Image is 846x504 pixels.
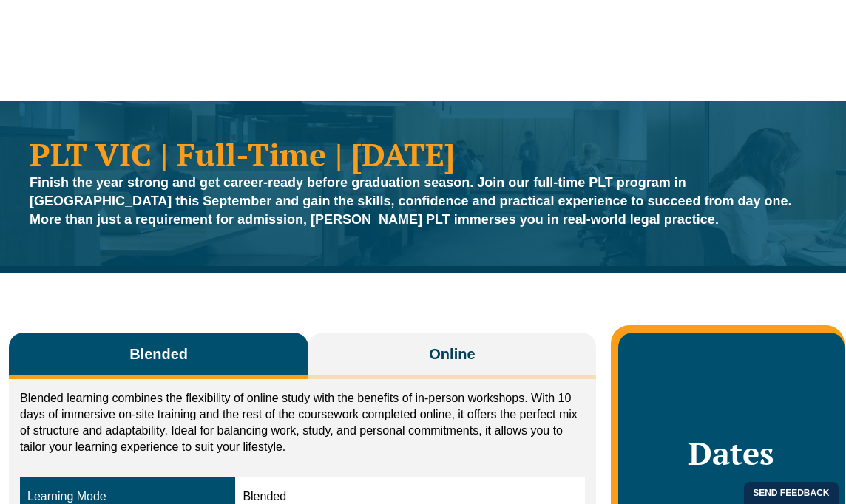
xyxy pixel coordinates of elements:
strong: Finish the year strong and get career-ready before graduation season. Join our full-time PLT prog... [30,175,792,227]
span: Online [429,344,475,364]
p: Blended learning combines the flexibility of online study with the benefits of in-person workshop... [20,390,585,455]
h2: Dates [633,435,830,471]
span: Blended [129,344,188,364]
h1: PLT VIC | Full-Time | [DATE] [30,138,816,170]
